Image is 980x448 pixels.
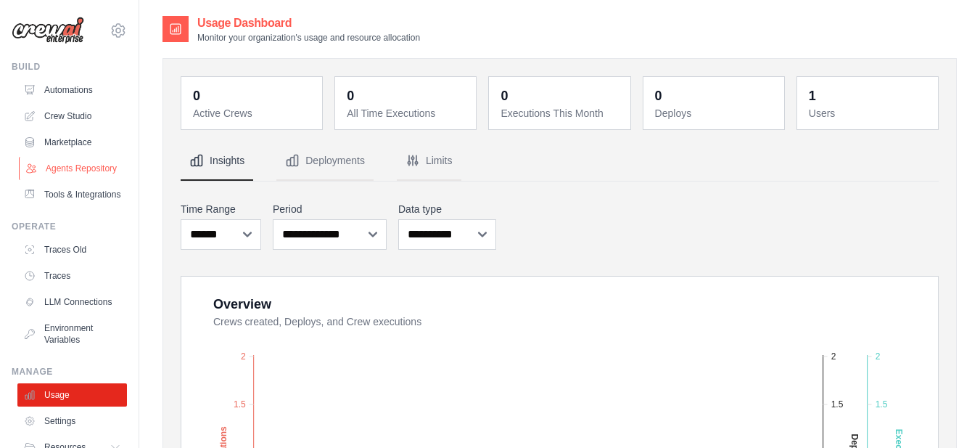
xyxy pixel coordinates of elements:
a: Usage [17,383,127,407]
label: Data type [398,202,496,216]
a: Settings [17,410,127,433]
button: Insights [181,142,253,181]
dt: Executions This Month [501,106,621,121]
tspan: 2 [831,351,836,362]
button: Limits [397,142,461,181]
dt: Deploys [655,106,775,121]
a: Environment Variables [17,317,127,351]
div: 0 [501,86,508,106]
tspan: 1.5 [876,399,888,410]
dt: Crews created, Deploys, and Crew executions [213,314,921,329]
nav: Tabs [181,142,939,181]
a: LLM Connections [17,290,127,314]
label: Period [273,202,387,216]
button: Deployments [276,142,374,181]
dt: Active Crews [193,106,313,121]
div: 0 [347,86,354,106]
a: Marketplace [17,131,127,154]
div: 1 [809,86,816,106]
div: Operate [12,221,127,232]
tspan: 2 [876,351,881,362]
div: Overview [213,294,271,314]
tspan: 1.5 [234,399,246,410]
div: 0 [655,86,662,106]
div: Build [12,61,127,73]
a: Automations [17,78,127,102]
a: Agents Repository [19,157,128,180]
a: Traces [17,264,127,288]
a: Crew Studio [17,105,127,128]
img: Logo [12,17,84,44]
label: Time Range [181,202,261,216]
dt: Users [809,106,929,121]
tspan: 2 [241,351,246,362]
a: Traces Old [17,238,127,261]
dt: All Time Executions [347,106,467,121]
div: Manage [12,366,127,378]
a: Tools & Integrations [17,183,127,206]
tspan: 1.5 [831,399,844,410]
div: 0 [193,86,200,106]
p: Monitor your organization's usage and resource allocation [197,32,420,44]
h2: Usage Dashboard [197,15,420,32]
